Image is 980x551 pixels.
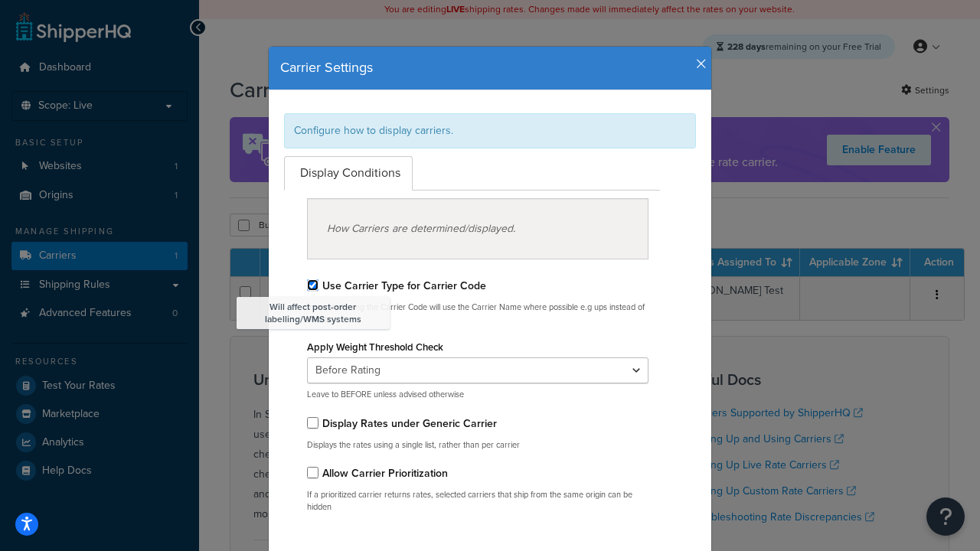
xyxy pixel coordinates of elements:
input: Display Rates under Generic Carrier [307,417,318,429]
input: Will affect post-order labelling/WMS systemsUse Carrier Type for Carrier Code [307,279,318,291]
label: Apply Weight Threshold Check [307,341,443,353]
input: Allow Carrier Prioritization [307,467,318,478]
label: Display Rates under Generic Carrier [322,416,497,432]
p: If a prioritized carrier returns rates, selected carriers that ship from the same origin can be h... [307,489,648,513]
label: Use Carrier Type for Carrier Code [322,278,486,294]
h4: Carrier Settings [280,58,700,78]
div: Configure how to display carriers. [284,113,696,148]
p: Instead of using the Carrier Code will use the Carrier Name where possible e.g ups instead of shq... [307,302,648,325]
label: Allow Carrier Prioritization [322,465,448,481]
div: Will affect post-order labelling/WMS systems [237,297,390,329]
p: Displays the rates using a single list, rather than per carrier [307,439,648,451]
p: Leave to BEFORE unless advised otherwise [307,389,648,400]
div: How Carriers are determined/displayed. [307,198,648,259]
a: Display Conditions [284,156,413,191]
